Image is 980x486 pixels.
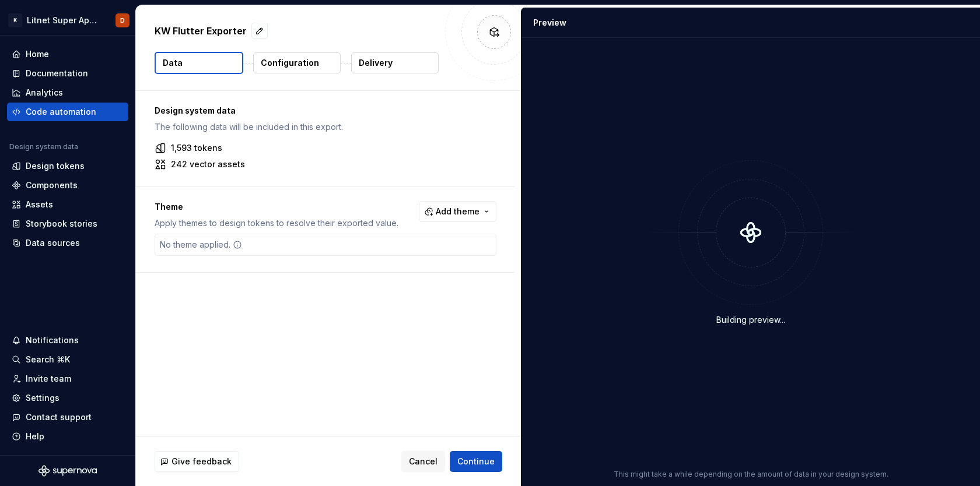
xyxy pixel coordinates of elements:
div: Components [26,179,78,191]
span: Give feedback [171,456,232,467]
div: Search ⌘K [26,354,70,365]
p: Configuration [261,57,319,69]
button: Help [7,427,128,446]
span: Add theme [436,206,480,217]
div: Home [26,48,49,60]
a: Invite team [7,369,128,388]
button: Data [155,52,243,74]
a: Analytics [7,83,128,102]
p: KW Flutter Exporter [155,24,247,38]
div: Assets [26,199,53,210]
span: Cancel [409,456,437,467]
div: Help [26,431,44,442]
button: Add theme [419,201,496,222]
div: Design tokens [26,160,85,172]
p: Data [163,57,183,69]
span: Continue [457,456,495,467]
a: Settings [7,389,128,407]
a: Data sources [7,234,128,252]
a: Components [7,176,128,195]
a: Storybook stories [7,214,128,233]
div: Building preview... [716,314,785,326]
a: Assets [7,195,128,214]
a: Home [7,45,128,64]
p: Delivery [359,57,393,69]
button: Notifications [7,331,128,350]
div: Code automation [26,106,96,118]
div: Documentation [26,68,88,79]
div: Storybook stories [26,218,97,230]
div: Settings [26,392,60,404]
svg: Supernova Logo [38,465,97,477]
div: Litnet Super App 2.0. [27,15,101,26]
div: No theme applied. [155,234,247,255]
a: Design tokens [7,157,128,175]
button: Search ⌘K [7,350,128,369]
div: Data sources [26,237,80,249]
a: Documentation [7,64,128,83]
p: The following data will be included in this export. [155,121,496,133]
button: Delivery [351,52,439,73]
p: Design system data [155,105,496,117]
button: Contact support [7,408,128,427]
a: Code automation [7,103,128,121]
div: Design system data [9,142,78,152]
button: Cancel [401,451,445,472]
button: Give feedback [155,451,239,472]
p: 242 vector assets [171,159,245,170]
div: Notifications [26,334,79,346]
button: Configuration [253,52,341,73]
button: KLitnet Super App 2.0.D [2,8,133,33]
p: Apply themes to design tokens to resolve their exported value. [155,217,398,229]
div: D [120,16,125,25]
div: Invite team [26,373,71,385]
button: Continue [450,451,502,472]
div: Contact support [26,411,92,423]
p: Theme [155,201,398,213]
div: K [8,13,22,27]
div: Preview [533,17,566,29]
p: 1,593 tokens [171,142,222,154]
p: This might take a while depending on the amount of data in your design system. [614,470,888,479]
div: Analytics [26,87,63,98]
